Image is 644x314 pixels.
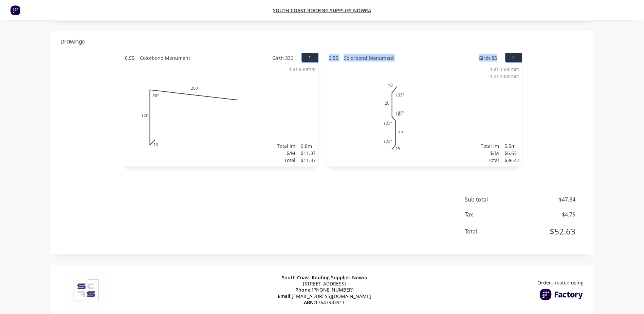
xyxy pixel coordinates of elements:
[61,38,85,46] div: Drawings
[490,66,519,73] div: 1 at 3500mm
[295,287,354,293] span: [PHONE_NUMBER]
[122,63,318,167] div: 01012020088º1 at 800mmTotal lm$/MTotal0.8m$11.37$11.37
[295,286,312,293] span: Phone:
[137,53,193,63] span: Colorbond Monument
[292,293,371,299] a: [EMAIL_ADDRESS][DOMAIN_NAME]
[504,142,519,150] div: 5.5m
[326,63,522,167] div: 01525152010135º135º135º135º1 at 3500mm1 at 2000mmTotal lm$/MTotal5.5m$6.63$36.47
[479,53,497,63] span: Girth 85
[505,53,522,63] button: 2
[341,53,397,63] span: Colorbond Monument
[303,281,346,287] span: [STREET_ADDRESS]
[537,280,584,286] span: Order created using
[304,299,345,306] span: 17643983911
[465,195,525,204] span: Sub total
[277,142,295,150] div: Total lm
[304,299,315,306] span: ABN:
[301,150,316,157] div: $11.37
[525,195,575,204] span: $47.84
[277,150,295,157] div: $/M
[504,150,519,157] div: $6.63
[326,53,341,63] span: 0.55
[301,53,318,63] button: 1
[278,293,292,299] span: Email:
[61,270,112,310] img: Company Logo
[301,157,316,164] div: $11.37
[273,7,371,14] a: South Coast Roofing Supplies Nowra
[481,142,499,150] div: Total lm
[465,210,525,219] span: Tax
[272,53,293,63] span: Girth 330
[277,157,295,164] div: Total
[301,142,316,150] div: 0.8m
[525,210,575,219] span: $4.79
[481,157,499,164] div: Total
[481,150,499,157] div: $/M
[539,289,584,300] img: Factory Logo
[282,274,367,281] span: South Coast Roofing Supplies Nowra
[504,157,519,164] div: $36.47
[122,53,137,63] span: 0.55
[289,66,316,73] div: 1 at 800mm
[10,5,20,15] img: Factory
[525,225,575,238] span: $52.63
[465,227,525,235] span: Total
[490,73,519,80] div: 1 at 2000mm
